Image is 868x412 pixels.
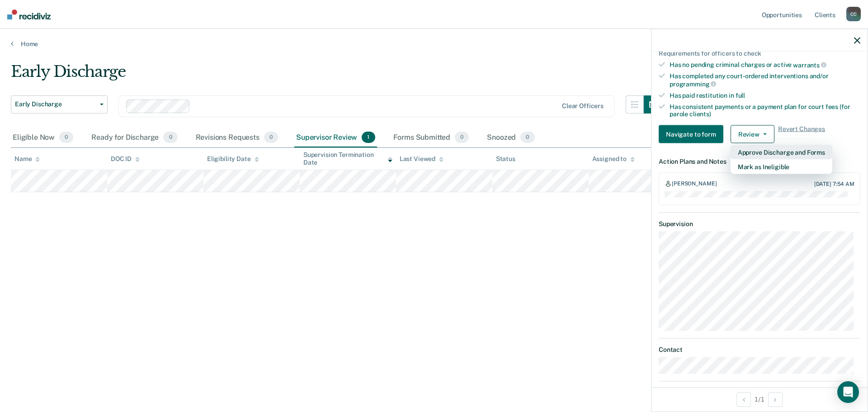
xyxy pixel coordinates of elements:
span: 0 [455,132,469,143]
div: Open Intercom Messenger [837,381,859,403]
span: programming [670,80,716,87]
button: Approve Discharge and Forms [731,145,832,160]
div: Ready for Discharge [90,128,179,148]
span: clients) [689,110,711,118]
span: 0 [264,132,278,143]
div: Requirements for officers to check [659,49,860,57]
div: Has completed any court-ordered interventions and/or [670,72,860,88]
span: Revert Changes [778,125,825,143]
div: Last Viewed [400,155,443,163]
div: Early Discharge [11,62,662,88]
span: Early Discharge [15,100,96,108]
dt: Supervision [659,220,860,228]
span: 0 [59,132,73,143]
div: Supervisor Review [294,128,377,148]
a: Home [11,40,857,48]
div: Has paid restitution in [670,91,860,99]
span: warrants [793,61,826,68]
button: Review [731,125,774,143]
div: Snoozed [485,128,536,148]
span: 0 [163,132,177,143]
button: Previous Opportunity [736,392,751,407]
div: Has consistent payments or a payment plan for court fees (for parole [670,103,860,118]
dt: Contact [659,346,860,353]
dt: Action Plans and Notes [659,158,860,166]
div: Eligible Now [11,128,75,148]
button: Next Opportunity [768,392,783,407]
img: Recidiviz [7,9,51,19]
div: Has no pending criminal charges or active [670,61,860,69]
div: Clear officers [562,102,604,110]
div: Revisions Requests [194,128,280,148]
div: 1 / 1 [651,387,868,411]
div: Supervision Termination Date [303,151,392,166]
div: Eligibility Date [207,155,259,163]
div: C C [846,7,861,21]
button: Navigate to form [659,125,723,143]
div: Assigned to [592,155,635,163]
button: Mark as Ineligible [731,160,832,174]
div: [DATE] 7:54 AM [814,180,854,187]
span: 0 [520,132,534,143]
div: [PERSON_NAME] [672,180,717,187]
div: Name [14,155,40,163]
div: Forms Submitted [392,128,471,148]
a: Navigate to form link [659,125,727,143]
span: 1 [362,132,375,143]
div: Status [496,155,515,163]
span: full [736,91,745,99]
div: DOC ID [111,155,140,163]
